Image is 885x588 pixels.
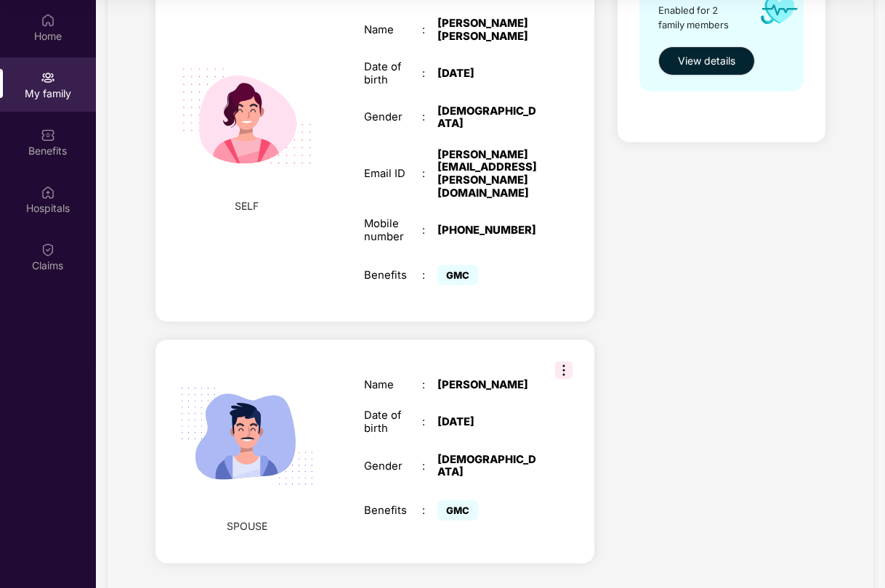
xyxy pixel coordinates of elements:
[437,105,540,131] div: [DEMOGRAPHIC_DATA]
[658,3,734,33] span: Enabled for 2 family members
[658,46,755,75] button: View details
[437,379,540,392] div: [PERSON_NAME]
[41,242,55,257] img: svg+xml;base64,PHN2ZyBpZD0iQ2xhaW0iIHhtbG5zPSJodHRwOi8vd3d3LnczLm9yZy8yMDAwL3N2ZyIgd2lkdGg9IjIwIi...
[437,265,478,285] span: GMC
[422,416,437,429] div: :
[422,379,437,392] div: :
[364,379,423,392] div: Name
[364,24,423,37] div: Name
[437,224,540,237] div: [PHONE_NUMBER]
[422,168,437,181] div: :
[422,224,437,237] div: :
[41,185,55,200] img: svg+xml;base64,PHN2ZyBpZD0iSG9zcGl0YWxzIiB4bWxucz0iaHR0cDovL3d3dy53My5vcmcvMjAwMC9zdmciIHdpZHRoPS...
[41,128,55,142] img: svg+xml;base64,PHN2ZyBpZD0iQmVuZWZpdHMiIHhtbG5zPSJodHRwOi8vd3d3LnczLm9yZy8yMDAwL3N2ZyIgd2lkdGg9Ij...
[422,269,437,282] div: :
[437,416,540,429] div: [DATE]
[364,168,423,181] div: Email ID
[364,61,423,86] div: Date of birth
[422,24,437,37] div: :
[555,362,573,379] img: svg+xml;base64,PHN2ZyB3aWR0aD0iMzIiIGhlaWdodD0iMzIiIHZpZXdCb3g9IjAgMCAzMiAzMiIgZmlsbD0ibm9uZSIgeG...
[165,34,329,198] img: svg+xml;base64,PHN2ZyB4bWxucz0iaHR0cDovL3d3dy53My5vcmcvMjAwMC9zdmciIHdpZHRoPSIyMjQiIGhlaWdodD0iMT...
[41,70,55,85] img: svg+xml;base64,PHN2ZyB3aWR0aD0iMjAiIGhlaWdodD0iMjAiIHZpZXdCb3g9IjAgMCAyMCAyMCIgZmlsbD0ibm9uZSIgeG...
[422,505,437,518] div: :
[422,111,437,124] div: :
[364,269,423,282] div: Benefits
[437,17,540,43] div: [PERSON_NAME] [PERSON_NAME]
[422,460,437,473] div: :
[364,409,423,435] div: Date of birth
[437,454,540,479] div: [DEMOGRAPHIC_DATA]
[227,518,267,534] span: SPOUSE
[437,68,540,81] div: [DATE]
[41,13,55,28] img: svg+xml;base64,PHN2ZyBpZD0iSG9tZSIgeG1sbnM9Imh0dHA6Ly93d3cudzMub3JnLzIwMDAvc3ZnIiB3aWR0aD0iMjAiIG...
[364,460,423,473] div: Gender
[437,500,478,520] span: GMC
[364,218,423,243] div: Mobile number
[422,68,437,81] div: :
[678,53,735,69] span: View details
[364,111,423,124] div: Gender
[437,149,540,200] div: [PERSON_NAME][EMAIL_ADDRESS][PERSON_NAME][DOMAIN_NAME]
[364,505,423,518] div: Benefits
[235,198,259,214] span: SELF
[165,354,329,518] img: svg+xml;base64,PHN2ZyB4bWxucz0iaHR0cDovL3d3dy53My5vcmcvMjAwMC9zdmciIHdpZHRoPSIyMjQiIGhlaWdodD0iMT...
